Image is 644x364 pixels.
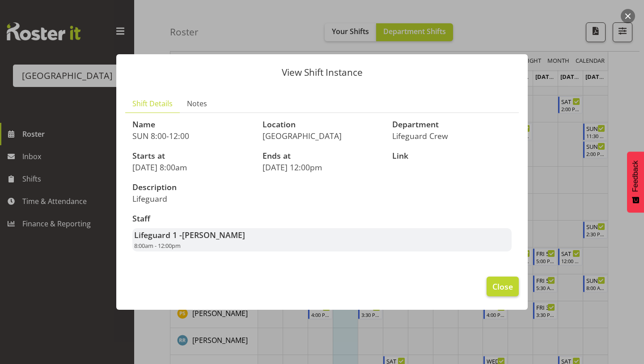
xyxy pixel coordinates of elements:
h3: Ends at [263,152,382,160]
h3: Starts at [132,152,252,160]
span: Close [492,281,513,292]
span: Shift Details [132,98,173,109]
button: Close [487,277,519,296]
h3: Link [392,152,512,160]
p: [DATE] 8:00am [132,162,252,172]
p: [GEOGRAPHIC_DATA] [263,131,382,141]
p: SUN 8:00-12:00 [132,131,252,141]
h3: Description [132,183,317,192]
span: Notes [187,98,207,109]
span: Feedback [631,160,640,192]
h3: Department [392,120,512,129]
button: Feedback - Show survey [627,152,644,212]
strong: Lifeguard 1 - [134,230,245,240]
h3: Staff [132,214,512,223]
p: View Shift Instance [125,68,519,77]
p: [DATE] 12:00pm [263,162,382,172]
p: Lifeguard [132,194,317,204]
span: [PERSON_NAME] [182,230,245,240]
p: Lifeguard Crew [392,131,512,141]
h3: Name [132,120,252,129]
span: 8:00am - 12:00pm [134,242,181,250]
h3: Location [263,120,382,129]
